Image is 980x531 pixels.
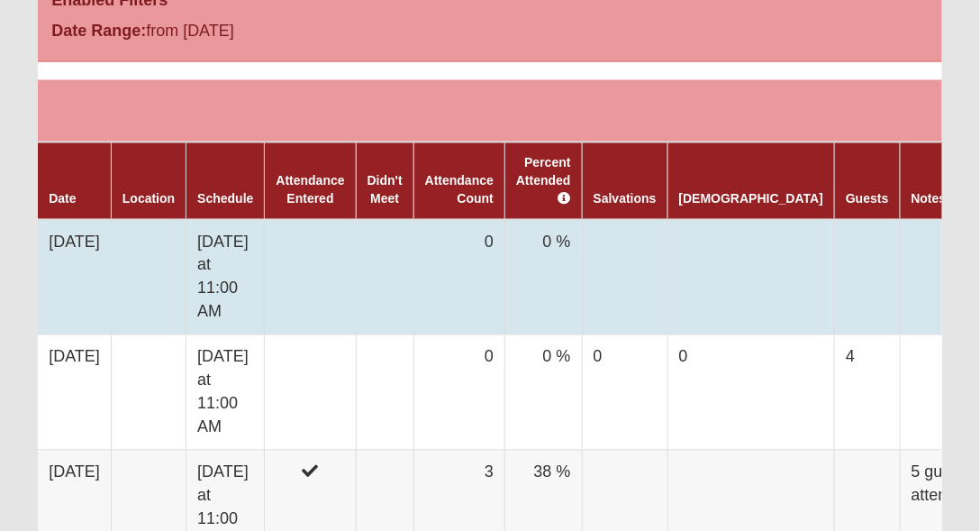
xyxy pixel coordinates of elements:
[667,335,834,451] td: 0
[122,192,175,206] a: Location
[425,174,494,206] a: Attendance Count
[367,174,403,206] a: Didn't Meet
[51,19,146,43] label: Date Range:
[38,19,340,48] div: from [DATE]
[516,156,571,206] a: Percent Attended
[582,142,667,220] th: Salvations
[276,174,344,206] a: Attendance Entered
[197,192,253,206] a: Schedule
[667,142,834,220] th: [DEMOGRAPHIC_DATA]
[912,192,947,206] a: Notes
[186,220,265,335] td: [DATE] at 11:00 AM
[413,220,504,335] td: 0
[186,335,265,451] td: [DATE] at 11:00 AM
[49,192,76,206] a: Date
[38,335,111,451] td: [DATE]
[38,220,111,335] td: [DATE]
[582,335,667,451] td: 0
[505,335,583,451] td: 0 %
[413,335,504,451] td: 0
[835,335,900,451] td: 4
[505,220,583,335] td: 0 %
[835,142,900,220] th: Guests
